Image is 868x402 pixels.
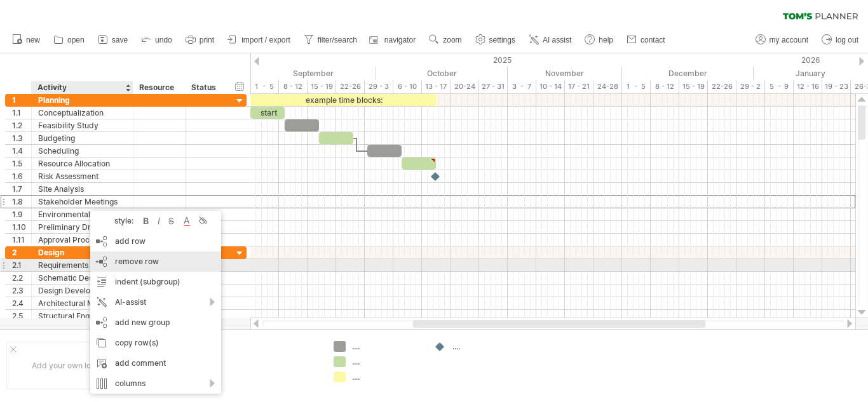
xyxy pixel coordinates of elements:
div: Structural Engineering [38,310,126,322]
div: 24-28 [593,80,622,93]
div: add comment [90,353,221,373]
div: .... [212,373,318,384]
div: 2.2 [12,272,31,284]
div: 2 [12,246,31,258]
div: indent (subgroup) [90,272,221,292]
div: 15 - 19 [679,80,708,93]
div: 1 - 5 [250,80,279,93]
a: zoom [426,32,465,48]
div: Preliminary Drawings [38,221,126,233]
div: 2.4 [12,297,31,309]
div: 8 - 12 [279,80,308,93]
span: contact [641,36,665,44]
div: Design [38,246,126,258]
a: save [95,32,132,48]
span: help [599,36,613,44]
span: filter/search [318,36,357,44]
div: .... [352,356,421,367]
div: 5 - 9 [765,80,794,93]
div: November 2025 [508,67,622,80]
div: December 2025 [622,67,754,80]
div: Resource Allocation [38,157,126,170]
div: Conceptualization [38,107,126,119]
div: example time blocks: [250,94,437,106]
span: zoom [443,36,461,44]
a: contact [623,32,669,48]
a: help [581,32,617,48]
a: filter/search [301,32,361,48]
div: columns [90,373,221,394]
div: Status [191,81,219,94]
div: 1.1 [12,107,31,119]
div: 2.1 [12,259,31,271]
div: 1.4 [12,145,31,157]
div: add row [90,231,221,251]
div: 3 - 7 [508,80,536,93]
div: 1.3 [12,132,31,144]
div: 6 - 10 [393,80,422,93]
div: .... [212,357,318,368]
div: 2.5 [12,310,31,322]
div: Stakeholder Meetings [38,196,126,208]
span: AI assist [543,36,571,44]
span: open [67,36,85,44]
div: Planning [38,94,126,106]
a: print [182,32,218,48]
div: 10 - 14 [536,80,565,93]
div: 12 - 16 [794,80,822,93]
div: 1.11 [12,234,31,246]
span: save [112,36,128,44]
span: import / export [241,36,290,44]
div: .... [352,341,421,352]
div: Activity [37,81,126,94]
div: Approval Process [38,234,126,246]
div: Resource [139,81,178,94]
div: copy row(s) [90,333,221,353]
div: 1.10 [12,221,31,233]
div: 2.3 [12,285,31,297]
div: 1.5 [12,157,31,170]
div: 27 - 31 [479,80,508,93]
div: 15 - 19 [308,80,336,93]
div: Schematic Design [38,272,126,284]
div: 1.2 [12,119,31,131]
div: September 2025 [250,67,376,80]
div: style: [95,216,140,225]
div: Risk Assessment [38,170,126,182]
span: print [200,36,214,44]
div: 1.8 [12,196,31,208]
div: Environmental Study [38,208,126,220]
span: my account [770,36,808,44]
div: 29 - 2 [736,80,765,93]
div: Scheduling [38,145,126,157]
a: log out [818,32,862,48]
div: 22-26 [708,80,736,93]
div: .... [352,372,421,382]
div: start [250,107,285,119]
div: 1.6 [12,170,31,182]
div: add new group [90,312,221,333]
div: 8 - 12 [651,80,679,93]
div: 22-26 [336,80,365,93]
div: 29 - 3 [365,80,393,93]
a: navigator [367,32,419,48]
div: 19 - 23 [822,80,851,93]
div: 1 - 5 [622,80,651,93]
div: Site Analysis [38,183,126,195]
div: 20-24 [451,80,479,93]
span: navigator [384,36,416,44]
a: new [9,32,44,48]
div: October 2025 [376,67,508,80]
div: .... [452,341,522,352]
div: Design Development [38,285,126,297]
a: undo [138,32,176,48]
div: Feasibility Study [38,119,126,131]
a: AI assist [526,32,575,48]
span: log out [836,36,858,44]
span: new [26,36,40,44]
a: import / export [224,32,294,48]
div: Budgeting [38,132,126,144]
div: 17 - 21 [565,80,593,93]
a: open [50,32,88,48]
div: 1.9 [12,208,31,220]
